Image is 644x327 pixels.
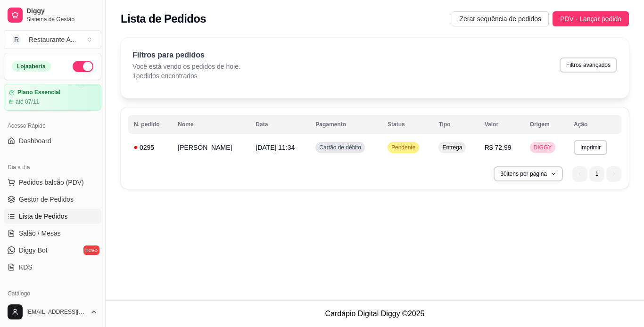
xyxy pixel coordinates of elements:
[26,16,98,23] span: Sistema de Gestão
[317,144,363,151] span: Cartão de débito
[132,62,240,71] p: Você está vendo os pedidos de hoje.
[568,162,626,186] nav: pagination navigation
[4,243,101,258] a: Diggy Botnovo
[12,35,21,44] span: R
[250,115,310,134] th: Data
[382,115,433,134] th: Status
[310,115,382,134] th: Pagamento
[19,229,61,238] span: Salão / Mesas
[4,226,101,241] a: Salão / Mesas
[568,115,621,134] th: Ação
[17,89,60,96] article: Plano Essencial
[19,212,68,221] span: Lista de Pedidos
[26,308,86,316] span: [EMAIL_ADDRESS][DOMAIN_NAME]
[4,133,101,148] a: Dashboard
[560,14,621,24] span: PDV - Lançar pedido
[106,300,644,327] footer: Cardápio Digital Diggy © 2025
[19,195,74,204] span: Gestor de Pedidos
[172,136,250,159] td: [PERSON_NAME]
[172,115,250,134] th: Nome
[19,136,51,146] span: Dashboard
[553,11,629,26] button: PDV - Lançar pedido
[452,11,549,26] button: Zerar sequência de pedidos
[4,286,101,301] div: Catálogo
[532,144,554,151] span: DIGGY
[132,49,240,61] p: Filtros para pedidos
[26,7,98,16] span: Diggy
[485,144,512,151] span: R$ 72,99
[4,160,101,175] div: Dia a dia
[459,14,541,24] span: Zerar sequência de pedidos
[16,98,39,106] article: até 07/11
[4,260,101,275] a: KDS
[73,61,93,72] button: Alterar Status
[524,115,568,134] th: Origem
[4,175,101,190] button: Pedidos balcão (PDV)
[389,144,417,151] span: Pendente
[4,118,101,133] div: Acesso Rápido
[19,262,33,272] span: KDS
[589,166,604,181] li: pagination item 1 active
[19,178,84,187] span: Pedidos balcão (PDV)
[4,4,101,26] a: DiggySistema de Gestão
[574,140,607,155] button: Imprimir
[4,301,101,323] button: [EMAIL_ADDRESS][DOMAIN_NAME]
[560,57,617,73] button: Filtros avançados
[440,144,464,151] span: Entrega
[4,84,101,111] a: Plano Essencialaté 07/11
[121,11,206,26] h2: Lista de Pedidos
[4,30,101,49] button: Select a team
[4,192,101,207] a: Gestor de Pedidos
[12,61,51,72] div: Loja aberta
[19,245,48,255] span: Diggy Bot
[132,71,240,81] p: 1 pedidos encontrados
[494,166,563,181] button: 30itens por página
[4,209,101,224] a: Lista de Pedidos
[29,35,76,44] div: Restaurante A ...
[256,144,295,151] span: [DATE] 11:34
[479,115,524,134] th: Valor
[128,115,172,134] th: N. pedido
[134,143,166,152] div: 0295
[433,115,479,134] th: Tipo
